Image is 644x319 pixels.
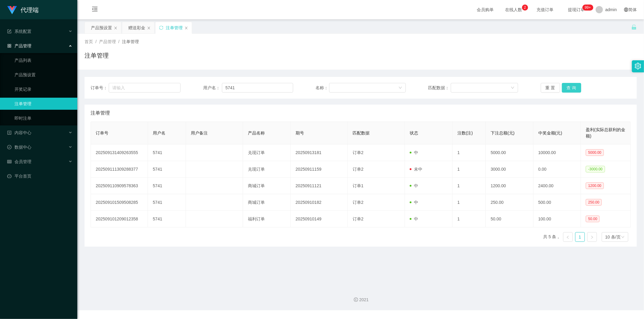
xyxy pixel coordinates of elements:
i: 图标: unlock [631,24,637,30]
li: 1 [575,232,585,242]
li: 下一页 [587,232,597,242]
td: 202509101209012358 [91,211,148,227]
i: 图标: global [624,8,628,12]
span: 订单号 [96,131,108,135]
span: 5000.00 [586,149,604,156]
span: 充值订单 [533,8,556,12]
p: 2 [524,5,526,11]
td: 20250913181 [291,144,348,161]
span: 用户名 [153,131,165,135]
td: 1 [453,211,486,227]
span: 注单管理 [91,109,110,117]
span: 匹配数据： [428,85,451,91]
span: / [95,39,97,44]
span: 系统配置 [7,29,31,34]
span: 状态 [410,131,418,135]
td: 1 [453,161,486,178]
span: 订单2 [353,216,364,221]
i: 图标: menu-fold [85,0,105,20]
span: 会员管理 [7,159,31,164]
td: 0.00 [533,161,581,178]
span: 注单管理 [122,39,139,44]
span: 订单号： [91,85,109,91]
i: 图标: setting [635,63,641,69]
input: 请输入 [109,83,181,93]
span: 1200.00 [586,182,604,189]
td: 商城订单 [243,194,291,211]
a: 即时注单 [14,112,72,124]
span: 订单2 [353,150,364,155]
td: 兑现订单 [243,161,291,178]
td: 20250911121 [291,178,348,194]
td: 5741 [148,144,186,161]
td: 2400.00 [533,178,581,194]
a: 开奖记录 [14,83,72,95]
a: 产品预设置 [14,69,72,81]
span: / [118,39,120,44]
td: 1 [453,194,486,211]
span: 期号 [296,131,304,135]
span: -3000.00 [586,166,605,172]
li: 上一页 [563,232,573,242]
div: 10 条/页 [605,232,621,242]
td: 1200.00 [486,178,533,194]
td: 兑现订单 [243,144,291,161]
span: 未中 [410,167,422,172]
a: 图标: dashboard平台首页 [7,170,72,182]
td: 5000.00 [486,144,533,161]
i: 图标: close [147,26,151,30]
i: 图标: down [621,235,625,239]
td: 商城订单 [243,178,291,194]
td: 100.00 [533,211,581,227]
td: 202509101509508285 [91,194,148,211]
span: 中 [410,200,418,205]
span: 下注总额(元) [491,131,514,135]
i: 图标: left [566,235,570,239]
a: 1 [575,232,585,242]
span: 产品管理 [99,39,116,44]
span: 中 [410,216,418,221]
td: 20250911159 [291,161,348,178]
span: 订单1 [353,183,364,188]
span: 中 [410,150,418,155]
i: 图标: appstore-o [7,44,11,48]
span: 订单2 [353,167,364,172]
a: 产品列表 [14,54,72,66]
span: 盈利(实际总获利的金额) [586,127,625,138]
td: 500.00 [533,194,581,211]
i: 图标: close [184,26,188,30]
span: 注数(注) [457,131,473,135]
img: logo.9652507e.png [7,6,17,14]
td: 福利订单 [243,211,291,227]
i: 图标: down [399,86,402,90]
i: 图标: copyright [354,298,358,302]
span: 用户名： [203,85,222,91]
span: 在线人数 [502,8,525,12]
td: 202509110909578363 [91,178,148,194]
sup: 1215 [582,5,593,11]
input: 请输入 [222,83,293,93]
span: 产品名称 [248,131,265,135]
td: 10000.00 [533,144,581,161]
span: 匹配数据 [353,131,370,135]
td: 202509131409263555 [91,144,148,161]
td: 20250910149 [291,211,348,227]
span: 提现订单 [565,8,588,12]
td: 1 [453,144,486,161]
i: 图标: right [590,235,594,239]
h1: 注单管理 [85,51,109,60]
span: 内容中心 [7,130,31,135]
div: 产品预设置 [91,22,112,33]
div: 赠送彩金 [128,22,145,33]
td: 5741 [148,178,186,194]
i: 图标: check-circle-o [7,145,11,149]
td: 20250910182 [291,194,348,211]
i: 图标: table [7,159,11,164]
button: 查 询 [562,83,581,93]
sup: 2 [522,5,528,11]
td: 5741 [148,194,186,211]
span: 首页 [85,39,93,44]
li: 共 5 条， [543,232,561,242]
span: 中奖金额(元) [538,131,562,135]
span: 250.00 [586,199,602,206]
